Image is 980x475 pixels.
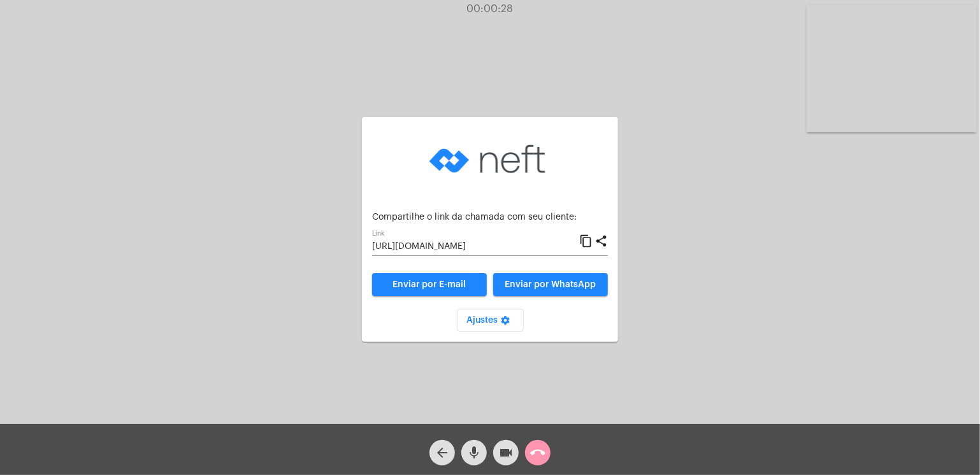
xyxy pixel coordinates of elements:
[435,445,450,460] mat-icon: arrow_back
[393,280,466,289] span: Enviar por E-mail
[426,127,554,191] img: logo-neft-novo-2.png
[467,316,514,325] span: Ajustes
[466,445,482,460] mat-icon: mic
[457,309,524,332] button: Ajustes
[498,315,514,330] mat-icon: settings
[594,234,608,249] mat-icon: share
[467,4,514,14] span: 00:00:28
[372,273,487,296] a: Enviar por E-mail
[493,273,608,296] button: Enviar por WhatsApp
[530,445,545,460] mat-icon: call_end
[505,280,596,289] span: Enviar por WhatsApp
[498,445,514,460] mat-icon: videocam
[372,213,608,222] p: Compartilhe o link da chamada com seu cliente:
[579,234,593,249] mat-icon: content_copy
